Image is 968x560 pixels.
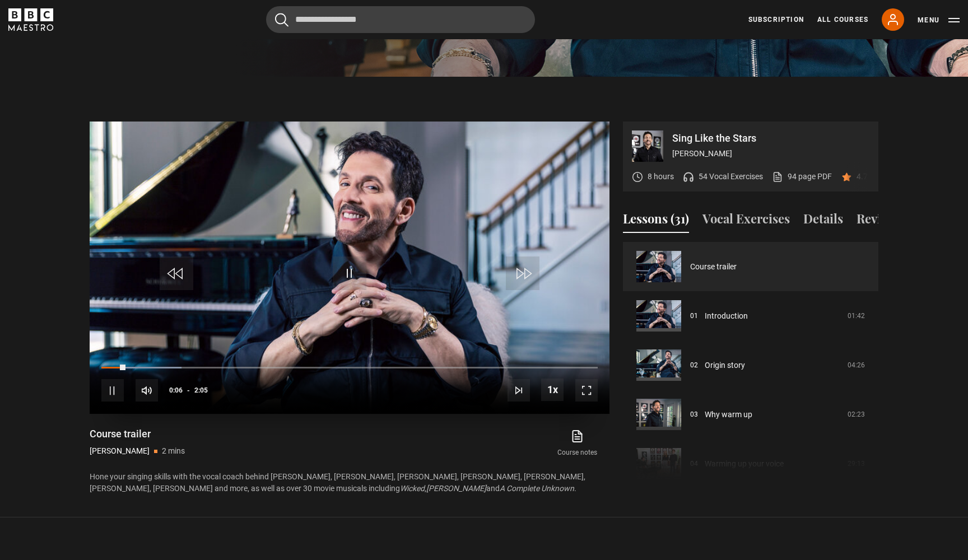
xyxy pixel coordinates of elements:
i: Wicked [400,484,425,493]
p: 2 mins [162,445,185,457]
button: Vocal Exercises [702,209,790,233]
p: 8 hours [648,171,674,183]
button: Playback Rate [541,379,564,401]
button: Next Lesson [508,379,530,402]
button: Toggle navigation [918,15,960,26]
p: [PERSON_NAME] [672,148,869,160]
i: A Complete Unknown [500,484,574,493]
h1: Course trailer [90,427,185,441]
span: 0:06 [169,380,183,400]
svg: BBC Maestro [8,8,53,31]
a: Why warm up [705,409,752,421]
video-js: Video Player [90,122,609,414]
a: Course trailer [690,261,737,273]
button: Pause [101,379,124,402]
a: Subscription [748,15,804,25]
button: Lessons (31) [623,209,689,233]
a: Course notes [546,427,609,460]
button: Submit the search query [275,13,288,27]
button: Mute [136,379,158,402]
a: Introduction [705,310,748,322]
a: All Courses [817,15,868,25]
span: - [187,386,190,394]
button: Details [803,209,843,233]
span: 2:05 [194,380,208,400]
button: Fullscreen [575,379,598,402]
a: Origin story [705,360,745,371]
i: [PERSON_NAME] [426,484,486,493]
a: 94 page PDF [772,171,832,183]
input: Search [266,6,535,33]
button: Reviews (60) [857,209,927,233]
p: [PERSON_NAME] [90,445,150,457]
div: Progress Bar [101,367,598,369]
p: Sing Like the Stars [672,133,869,143]
p: 54 Vocal Exercises [699,171,763,183]
p: Hone your singing skills with the vocal coach behind [PERSON_NAME], [PERSON_NAME], [PERSON_NAME],... [90,471,609,494]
